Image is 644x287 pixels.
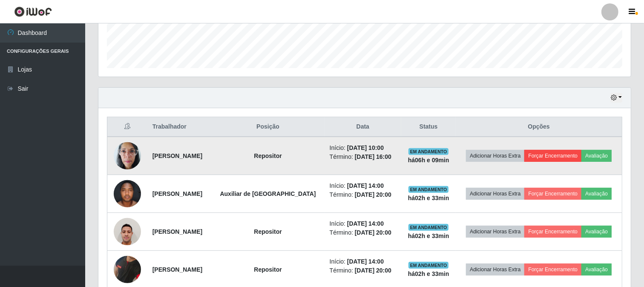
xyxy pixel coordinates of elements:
[466,264,524,276] button: Adicionar Horas Extra
[581,226,612,238] button: Avaliação
[114,175,141,212] img: 1710558246367.jpeg
[330,143,396,152] li: Início:
[347,144,384,151] time: [DATE] 10:00
[330,266,396,275] li: Término:
[330,181,396,190] li: Início:
[211,117,324,137] th: Posição
[456,117,622,137] th: Opções
[114,138,141,174] img: 1740495747223.jpeg
[355,267,391,274] time: [DATE] 20:00
[254,228,282,235] strong: Repositor
[347,258,384,265] time: [DATE] 14:00
[408,270,449,277] strong: há 02 h e 33 min
[147,117,212,137] th: Trabalhador
[408,262,449,269] span: EM ANDAMENTO
[152,152,202,159] strong: [PERSON_NAME]
[355,229,391,236] time: [DATE] 20:00
[408,195,449,201] strong: há 02 h e 33 min
[114,213,141,250] img: 1749045235898.jpeg
[330,257,396,266] li: Início:
[330,219,396,228] li: Início:
[408,186,449,193] span: EM ANDAMENTO
[330,152,396,161] li: Término:
[466,226,524,238] button: Adicionar Horas Extra
[347,182,384,189] time: [DATE] 14:00
[330,190,396,199] li: Término:
[401,117,456,137] th: Status
[14,6,52,17] img: CoreUI Logo
[347,220,384,227] time: [DATE] 14:00
[254,152,282,159] strong: Repositor
[524,264,581,276] button: Forçar Encerramento
[220,190,316,197] strong: Auxiliar de [GEOGRAPHIC_DATA]
[152,190,202,197] strong: [PERSON_NAME]
[355,191,391,198] time: [DATE] 20:00
[524,188,581,200] button: Forçar Encerramento
[408,148,449,155] span: EM ANDAMENTO
[325,117,401,137] th: Data
[581,188,612,200] button: Avaliação
[524,226,581,238] button: Forçar Encerramento
[355,153,391,160] time: [DATE] 16:00
[408,224,449,231] span: EM ANDAMENTO
[466,150,524,162] button: Adicionar Horas Extra
[330,228,396,237] li: Término:
[466,188,524,200] button: Adicionar Horas Extra
[408,157,449,164] strong: há 06 h e 09 min
[581,150,612,162] button: Avaliação
[524,150,581,162] button: Forçar Encerramento
[152,266,202,273] strong: [PERSON_NAME]
[254,266,282,273] strong: Repositor
[408,232,449,239] strong: há 02 h e 33 min
[152,228,202,235] strong: [PERSON_NAME]
[581,264,612,276] button: Avaliação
